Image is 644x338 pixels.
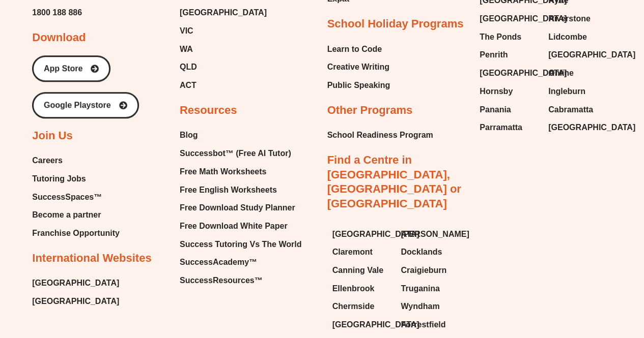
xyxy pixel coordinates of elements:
span: Docklands [401,244,442,260]
a: QLD [180,59,267,75]
span: Forrestfield [401,317,445,332]
h2: School Holiday Programs [327,17,464,32]
span: Lidcombe [548,29,587,45]
span: Claremont [332,244,373,260]
span: Cabramatta [548,102,593,117]
a: Truganina [401,281,459,296]
span: Hornsby [480,84,513,99]
span: Become a partner [32,207,101,223]
a: Cabramatta [548,102,607,117]
a: [GEOGRAPHIC_DATA] [32,294,119,309]
span: App Store [44,65,82,73]
span: [GEOGRAPHIC_DATA] [480,66,567,81]
span: [PERSON_NAME] [401,227,469,242]
span: Canning Vale [332,263,383,278]
span: [GEOGRAPHIC_DATA] [332,317,419,332]
a: Docklands [401,244,459,260]
a: Free Math Worksheets [180,164,301,179]
a: [PERSON_NAME] [401,227,459,242]
a: [GEOGRAPHIC_DATA] [332,227,391,242]
a: Riverstone [548,11,607,26]
a: Hornsby [480,84,538,99]
span: Blog [180,128,198,143]
a: Wyndham [401,299,459,314]
a: Online [548,66,607,81]
a: School Readiness Program [327,128,433,143]
a: [GEOGRAPHIC_DATA] [548,47,607,63]
a: [GEOGRAPHIC_DATA] [480,66,538,81]
h2: Resources [180,103,237,118]
a: Learn to Code [327,42,390,57]
a: ACT [180,78,267,93]
a: Find a Centre in [GEOGRAPHIC_DATA], [GEOGRAPHIC_DATA] or [GEOGRAPHIC_DATA] [327,153,461,210]
iframe: Chat Widget [474,223,644,338]
a: Tutoring Jobs [32,171,120,187]
a: Blog [180,128,301,143]
a: Forrestfield [401,317,459,332]
a: [GEOGRAPHIC_DATA] [480,11,538,26]
a: Successbot™ (Free AI Tutor) [180,146,301,161]
a: WA [180,42,267,57]
a: SuccessAcademy™ [180,255,301,270]
span: Creative Writing [327,59,389,75]
h2: Join Us [32,129,72,143]
span: [GEOGRAPHIC_DATA] [180,5,267,20]
span: Google Playstore [44,101,111,109]
span: Craigieburn [401,263,446,278]
a: Google Playstore [32,92,139,118]
a: Careers [32,153,120,168]
span: Successbot™ (Free AI Tutor) [180,146,291,161]
span: The Ponds [480,29,521,45]
a: SuccessResources™ [180,273,301,288]
span: QLD [180,59,197,75]
a: Claremont [332,244,391,260]
span: Ellenbrook [332,281,375,296]
a: [GEOGRAPHIC_DATA] [332,317,391,332]
span: Wyndham [401,299,439,314]
h2: Download [32,30,86,45]
a: Craigieburn [401,263,459,278]
span: SuccessResources™ [180,273,263,288]
a: VIC [180,23,267,39]
a: [GEOGRAPHIC_DATA] [548,120,607,135]
span: Ingleburn [548,84,585,99]
a: The Ponds [480,29,538,45]
a: Penrith [480,47,538,63]
span: Free Download Study Planner [180,200,295,216]
a: Creative Writing [327,59,390,75]
span: Online [548,66,574,81]
a: Parramatta [480,120,538,135]
a: Canning Vale [332,263,391,278]
a: Success Tutoring Vs The World [180,237,301,252]
span: ACT [180,78,197,93]
a: Chermside [332,299,391,314]
span: Penrith [480,47,508,63]
span: Tutoring Jobs [32,171,86,187]
a: SuccessSpaces™ [32,190,120,205]
span: Parramatta [480,120,522,135]
a: [GEOGRAPHIC_DATA] [32,275,119,291]
a: Ingleburn [548,84,607,99]
span: [GEOGRAPHIC_DATA] [548,47,635,63]
a: Become a partner [32,207,120,223]
span: VIC [180,23,193,39]
h2: Other Programs [327,103,413,118]
a: Free Download Study Planner [180,200,301,216]
a: Panania [480,102,538,117]
span: SuccessSpaces™ [32,190,102,205]
a: Lidcombe [548,29,607,45]
span: SuccessAcademy™ [180,255,257,270]
a: Franchise Opportunity [32,226,120,241]
span: Free Math Worksheets [180,164,266,179]
a: Free English Worksheets [180,182,301,198]
a: Free Download White Paper [180,219,301,234]
a: Ellenbrook [332,281,391,296]
a: Public Speaking [327,78,390,93]
a: 1800 188 886 [32,5,82,20]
